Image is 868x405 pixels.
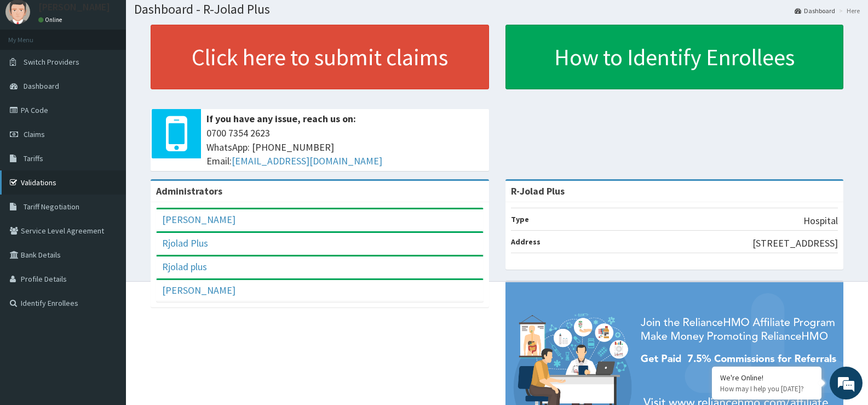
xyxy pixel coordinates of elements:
[151,25,489,89] a: Click here to submit claims
[795,6,835,15] a: Dashboard
[505,25,844,89] a: How to Identify Enrollees
[720,384,813,393] p: How may I help you today?
[134,2,860,16] h1: Dashboard - R-Jolad Plus
[38,2,110,12] p: [PERSON_NAME]
[511,237,541,247] b: Address
[24,57,79,67] span: Switch Providers
[24,153,43,163] span: Tariffs
[511,185,565,197] strong: R-Jolad Plus
[720,373,813,383] div: We're Online!
[38,16,65,24] a: Online
[162,284,235,296] a: [PERSON_NAME]
[206,126,484,168] span: 0700 7354 2623 WhatsApp: [PHONE_NUMBER] Email:
[836,6,860,15] li: Here
[24,202,79,212] span: Tariff Negotiation
[156,185,222,197] b: Administrators
[803,214,838,228] p: Hospital
[162,237,208,249] a: Rjolad Plus
[24,81,59,91] span: Dashboard
[206,112,356,125] b: If you have any issue, reach us on:
[511,214,529,224] b: Type
[752,236,838,250] p: [STREET_ADDRESS]
[162,260,207,273] a: Rjolad plus
[24,129,45,139] span: Claims
[232,155,382,167] a: [EMAIL_ADDRESS][DOMAIN_NAME]
[162,213,235,226] a: [PERSON_NAME]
